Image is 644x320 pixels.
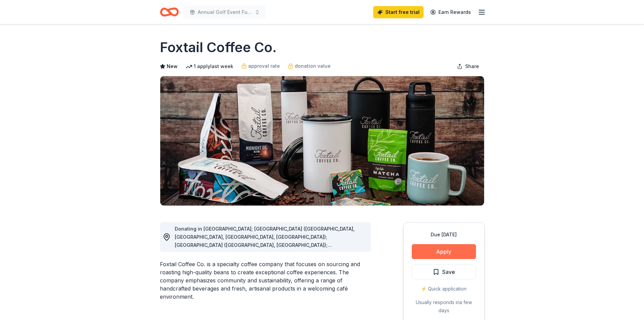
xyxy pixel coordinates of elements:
[373,6,424,18] a: Start free trial
[167,62,177,70] span: New
[198,8,252,16] span: Annual Golf Event Fundraiser
[412,298,476,315] div: Usually responds in a few days
[288,62,331,70] a: donation value
[248,62,280,70] span: approval rate
[465,62,479,70] span: Share
[160,76,484,206] img: Image for Foxtail Coffee Co.
[160,38,277,57] h1: Foxtail Coffee Co.
[412,264,476,279] button: Save
[295,62,331,70] span: donation value
[412,244,476,259] button: Apply
[426,6,475,18] a: Earn Rewards
[442,268,455,276] span: Save
[412,231,476,239] div: Due [DATE]
[412,285,476,293] div: ⚡️ Quick application
[186,62,233,70] div: 1 apply last week
[452,60,484,73] button: Share
[160,4,179,20] a: Home
[184,5,265,19] button: Annual Golf Event Fundraiser
[175,226,355,256] span: Donating in [GEOGRAPHIC_DATA]; [GEOGRAPHIC_DATA] ([GEOGRAPHIC_DATA], [GEOGRAPHIC_DATA], [GEOGRAPH...
[160,260,371,301] div: Foxtail Coffee Co. is a specialty coffee company that focuses on sourcing and roasting high-quali...
[241,62,280,70] a: approval rate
